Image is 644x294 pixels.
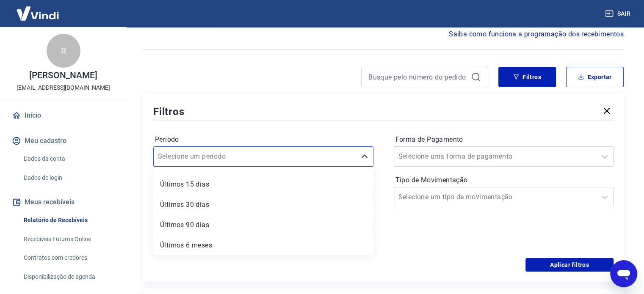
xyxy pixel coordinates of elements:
[20,268,116,286] a: Disponibilização de agenda
[47,34,80,68] div: R
[395,135,612,145] label: Forma de Pagamento
[20,169,116,187] a: Dados de login
[155,135,372,145] label: Período
[10,193,116,212] button: Meus recebíveis
[20,150,116,168] a: Dados da conta
[20,231,116,248] a: Recebíveis Futuros Online
[20,212,116,229] a: Relatório de Recebíveis
[20,249,116,267] a: Contratos com credores
[10,132,116,150] button: Meu cadastro
[153,196,373,213] div: Últimos 30 dias
[10,0,65,26] img: Vindi
[153,176,373,193] div: Últimos 15 dias
[449,29,624,39] a: Saiba como funciona a programação dos recebimentos
[525,258,614,272] button: Aplicar filtros
[153,105,185,118] h5: Filtros
[498,67,556,87] button: Filtros
[17,83,110,92] p: [EMAIL_ADDRESS][DOMAIN_NAME]
[395,175,612,185] label: Tipo de Movimentação
[603,6,634,22] button: Sair
[10,106,116,125] a: Início
[368,71,467,83] input: Busque pelo número do pedido
[566,67,624,87] button: Exportar
[153,237,373,254] div: Últimos 6 meses
[153,217,373,234] div: Últimos 90 dias
[29,71,97,80] p: [PERSON_NAME]
[610,260,637,287] iframe: Botão para abrir a janela de mensagens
